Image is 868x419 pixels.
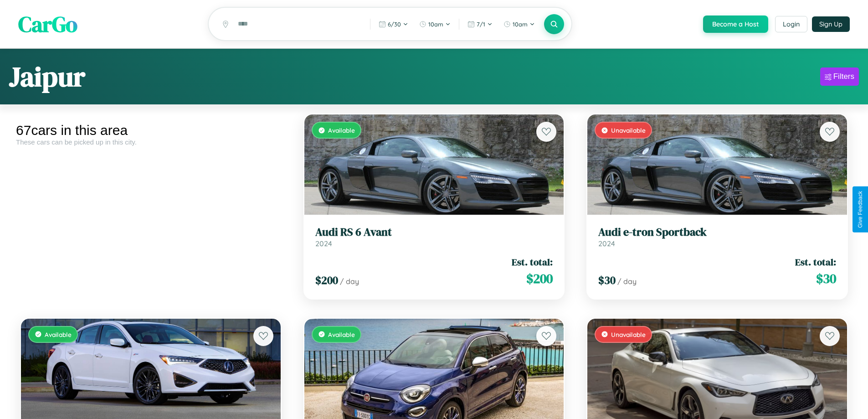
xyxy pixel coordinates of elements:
span: Unavailable [611,126,646,134]
h1: Jaipur [9,58,85,95]
span: Est. total: [795,255,836,269]
span: 7 / 1 [477,21,485,28]
span: Available [45,331,72,338]
span: $ 200 [526,269,553,288]
button: Become a Host [703,16,768,33]
span: Available [328,331,355,338]
span: / day [340,277,359,286]
span: Unavailable [611,331,646,338]
a: Audi RS 6 Avant2024 [315,226,553,248]
span: 2024 [598,239,615,248]
span: 6 / 30 [388,21,401,28]
button: Filters [820,67,859,86]
span: CarGo [18,9,77,39]
div: 67 cars in this area [16,123,286,138]
button: Sign Up [812,16,850,32]
h3: Audi e-tron Sportback [598,226,836,239]
button: Login [775,16,807,32]
button: 10am [415,17,455,31]
span: 2024 [315,239,332,248]
span: $ 30 [598,273,616,288]
span: / day [617,277,637,286]
h3: Audi RS 6 Avant [315,226,553,239]
div: Give Feedback [857,191,863,228]
span: $ 30 [816,269,836,288]
span: 10am [428,21,443,28]
div: Filters [833,72,854,81]
div: These cars can be picked up in this city. [16,138,286,146]
button: 6/30 [374,17,413,31]
span: Est. total: [512,255,553,269]
button: 7/1 [463,17,497,31]
button: 10am [499,17,539,31]
span: $ 200 [315,273,338,288]
a: Audi e-tron Sportback2024 [598,226,836,248]
span: Available [328,126,355,134]
span: 10am [513,21,528,28]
